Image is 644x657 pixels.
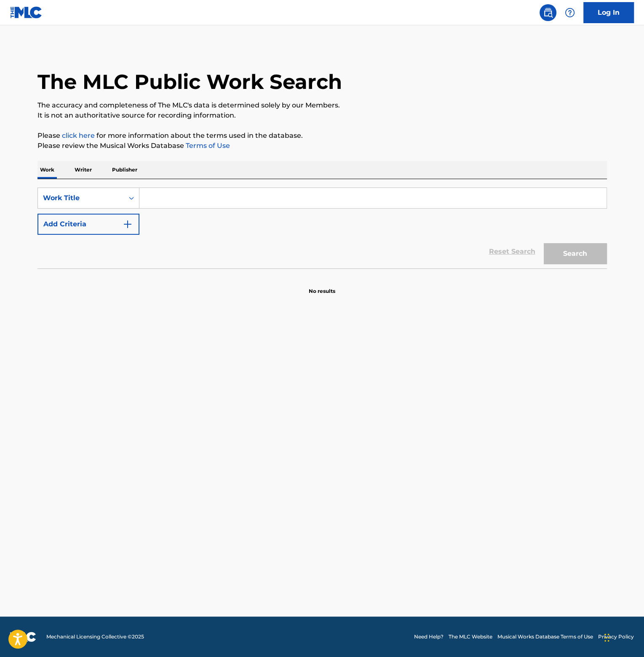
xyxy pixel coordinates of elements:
button: Add Criteria [37,214,139,235]
p: The accuracy and completeness of The MLC's data is determined solely by our Members. [37,100,607,110]
img: help [565,8,575,18]
a: Terms of Use [184,142,230,150]
img: logo [10,632,36,642]
div: Help [561,4,578,21]
a: click here [62,131,95,139]
a: Musical Works Database Terms of Use [497,633,593,641]
p: Writer [72,161,94,179]
img: search [543,8,553,18]
span: Mechanical Licensing Collective © 2025 [46,633,144,641]
a: Privacy Policy [598,633,634,641]
a: Log In [583,2,634,23]
form: Search Form [37,188,607,268]
a: Public Search [540,4,556,21]
iframe: Chat Widget [602,617,644,657]
img: MLC Logo [10,6,43,19]
a: The MLC Website [449,633,492,641]
div: Work Title [43,193,119,203]
p: Please for more information about the terms used in the database. [37,131,607,141]
a: Need Help? [414,633,444,641]
div: Drag [604,625,609,650]
img: 9d2ae6d4665cec9f34b9.svg [123,219,133,229]
p: Please review the Musical Works Database [37,141,607,151]
p: It is not an authoritative source for recording information. [37,110,607,121]
h1: The MLC Public Work Search [37,69,342,94]
p: Work [37,161,57,179]
p: Publisher [110,161,140,179]
p: No results [309,277,335,295]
